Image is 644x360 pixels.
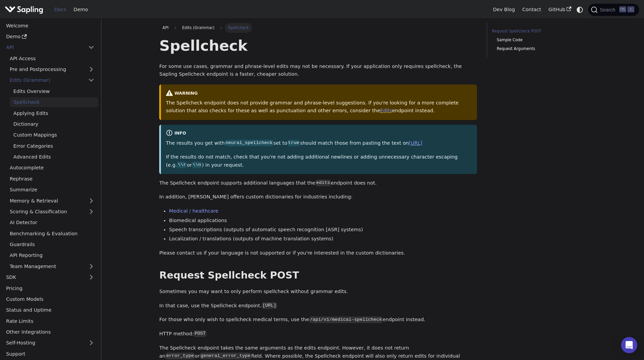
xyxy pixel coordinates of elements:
a: Edits (Grammar) [6,75,98,85]
a: Support [2,349,98,359]
a: AI Detector [6,218,98,227]
button: Expand sidebar category 'SDK' [85,272,98,282]
a: Dev Blog [489,4,518,15]
code: neural_spellcheck [225,140,273,146]
img: Sapling.ai [5,5,43,15]
a: Status and Uptime [2,305,98,315]
li: Speech transcriptions (outputs of automatic speech recognition [ASR] systems) [169,226,477,234]
a: Memory & Retrieval [6,196,98,206]
a: Custom Models [2,294,98,304]
a: Rate Limits [2,316,98,326]
p: Please contact us if your language is not supported or if you're interested in the custom diction... [159,249,477,257]
a: Self-Hosting [2,338,98,348]
code: /api/v1/medical-spellcheck [309,316,383,323]
code: \\r [177,162,187,168]
a: API Access [6,53,98,63]
kbd: K [627,6,634,13]
a: Team Management [6,261,98,271]
a: Custom Mappings [10,130,98,140]
a: Pre and Postprocessing [6,65,98,74]
code: \\n [192,162,202,168]
a: Spellcheck [10,97,98,107]
h2: Request Spellcheck POST [159,269,477,282]
div: Open Intercom Messenger [621,337,637,353]
button: Switch between dark and light mode (currently system mode) [575,5,585,15]
a: Other Integrations [2,327,98,337]
p: HTTP method: [159,330,477,338]
a: Edits Overview [10,86,98,96]
a: Error Categories [10,141,98,151]
span: Edits (Grammar) [179,23,217,32]
a: API [159,23,172,32]
code: [URL] [262,302,277,309]
a: Sample Code [497,37,581,43]
p: In that case, use the Spellcheck endpoint. [159,302,477,310]
a: Rephrase [6,174,98,184]
nav: Breadcrumbs [159,23,477,32]
span: Search [598,7,619,13]
a: Demo [2,32,98,42]
a: Sapling.ai [5,5,46,15]
li: Localization / translations (outputs of machine translation systems) [169,235,477,243]
div: info [166,129,472,138]
a: GitHub [545,4,575,15]
a: Benchmarking & Evaluation [6,229,98,238]
p: The Spellcheck endpoint does not provide grammar and phrase-level suggestions. If you're looking ... [166,99,472,115]
code: error_type [165,353,195,359]
a: API Reporting [6,250,98,260]
a: Docs [51,4,70,15]
div: warning [166,90,472,98]
a: Guardrails [6,240,98,249]
a: Summarize [6,185,98,195]
a: SDK [2,272,85,282]
button: Collapse sidebar category 'API' [85,43,98,52]
a: Dictionary [10,119,98,129]
a: Medical / healthcare [169,208,218,214]
a: Applying Edits [10,108,98,118]
code: general_error_type [200,353,251,359]
p: For those who only wish to spellcheck medical terms, use the endpoint instead. [159,316,477,324]
code: edits [315,179,331,186]
p: The Spellcheck endpoint supports additional languages that the endpoint does not. [159,179,477,187]
a: Request Spellcheck POST [492,28,583,34]
a: Edits [380,108,392,113]
p: Sometimes you may want to only perform spellcheck without grammar edits. [159,288,477,296]
code: POST [194,330,207,337]
button: Search (Ctrl+K) [588,4,639,16]
h1: Spellcheck [159,37,477,55]
a: Request Arguments [497,46,581,52]
a: Autocomplete [6,163,98,173]
a: Contact [519,4,545,15]
a: Pricing [2,283,98,293]
a: Demo [70,4,92,15]
span: API [163,25,169,30]
a: Scoring & Classification [6,207,98,217]
p: In addition, [PERSON_NAME] offers custom dictionaries for industries including: [159,193,477,201]
p: If the results do not match, check that you're not adding additional newlines or adding unnecessa... [166,153,472,169]
a: Welcome [2,21,98,30]
p: The results you get with set to should match those from pasting the text on [166,139,472,147]
span: Spellcheck [225,23,252,32]
a: Advanced Edits [10,152,98,162]
a: API [2,43,85,52]
p: For some use cases, grammar and phrase-level edits may not be necessary. If your application only... [159,63,477,79]
a: [URL] [409,140,422,146]
code: true [287,140,300,146]
li: Biomedical applications [169,217,477,225]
